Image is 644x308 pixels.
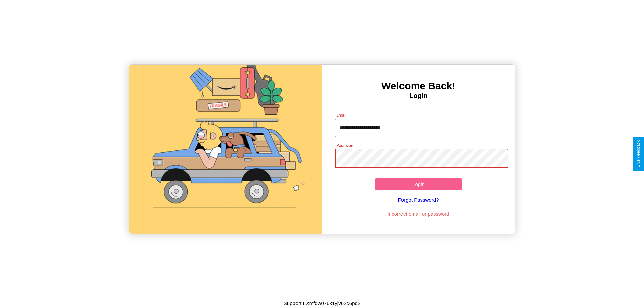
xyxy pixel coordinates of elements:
[336,143,354,148] label: Password
[129,65,322,234] img: gif
[284,299,360,308] p: Support ID: mfdw07ux1yjv62c6pq2
[375,178,462,190] button: Login
[322,92,515,100] h4: Login
[322,80,515,92] h3: Welcome Back!
[332,209,505,219] p: Incorrect email or password
[636,140,641,168] div: Give Feedback
[336,112,347,118] label: Email
[332,190,505,209] a: Forgot Password?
